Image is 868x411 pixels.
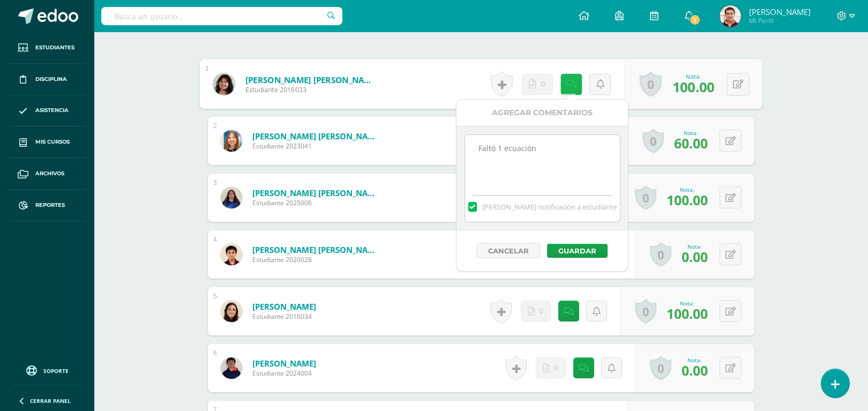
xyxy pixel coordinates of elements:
div: Nota: [682,243,708,250]
span: Mis cursos [35,138,70,146]
span: Asistencia [35,106,69,115]
span: Estudiante 2016033 [245,85,378,95]
a: 0 [650,356,671,380]
a: Reportes [9,190,86,221]
a: Mis cursos [9,126,86,158]
span: Estudiante 2024004 [252,369,316,378]
span: 0.00 [682,361,708,379]
span: Estudiante 2025006 [252,198,381,207]
span: [PERSON_NAME] [749,6,811,17]
span: Archivos [35,169,64,178]
span: Soporte [43,367,69,375]
button: Guardar [547,244,608,258]
div: Nota: [682,356,708,364]
div: Agregar Comentarios [457,100,628,126]
a: [PERSON_NAME] [252,301,316,312]
a: [PERSON_NAME] [252,358,316,369]
input: Busca un usuario... [101,7,342,25]
div: Nota: [667,300,708,307]
span: [PERSON_NAME] notificación a estudiante [482,202,617,212]
span: Mi Perfil [749,16,811,25]
span: Estudiante 2020028 [252,255,381,264]
span: 100.00 [667,191,708,209]
span: Disciplina [35,75,67,84]
span: Reportes [35,201,65,210]
span: 0 [541,74,545,94]
textarea: Faltó 1 ecuación [465,135,620,189]
span: 100.00 [667,304,708,323]
div: Nota: [674,129,708,137]
img: 524766aad4614d9db078e02bfb54a00b.png [221,244,242,265]
img: 4bc0f6235ad3caadf354639d660304b4.png [221,130,242,152]
a: Soporte [13,363,81,377]
a: [PERSON_NAME] [PERSON_NAME] [252,188,381,198]
img: 7383fbd875ed3a81cc002658620bcc65.png [221,357,242,379]
a: [PERSON_NAME] [PERSON_NAME] [252,244,381,255]
a: 0 [635,185,656,210]
img: 2387bd9846f66142990f689055da7dd1.png [221,301,242,322]
span: Cerrar panel [30,397,71,405]
img: 02fc95f1cea7a14427fa6a2cfa2f001c.png [221,187,242,208]
button: Cancelar [477,243,540,258]
span: Estudiantes [35,43,74,52]
div: Nota: [667,186,708,193]
a: 0 [642,129,664,153]
a: Disciplina [9,64,86,95]
span: Estudiante 2023041 [252,141,381,151]
a: 0 [650,242,671,267]
a: [PERSON_NAME] [PERSON_NAME] [245,74,378,85]
img: 9da4bd09db85578faf3960d75a072bc8.png [213,73,235,95]
a: 0 [635,299,656,324]
div: Nota: [672,72,715,80]
span: 100.00 [672,77,715,96]
a: 0 [640,72,662,97]
img: e7cd323b44cf5a74fd6dd1684ce041c5.png [720,5,741,27]
span: 0.00 [682,248,708,266]
a: Estudiantes [9,32,86,64]
span: 1 [689,14,701,26]
span: 0 [539,301,544,321]
a: Asistencia [9,95,86,127]
span: Estudiante 2016034 [252,312,316,321]
span: 60.00 [674,134,708,152]
a: [PERSON_NAME] [PERSON_NAME] [252,131,381,141]
a: Archivos [9,158,86,190]
span: 0 [554,358,559,378]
